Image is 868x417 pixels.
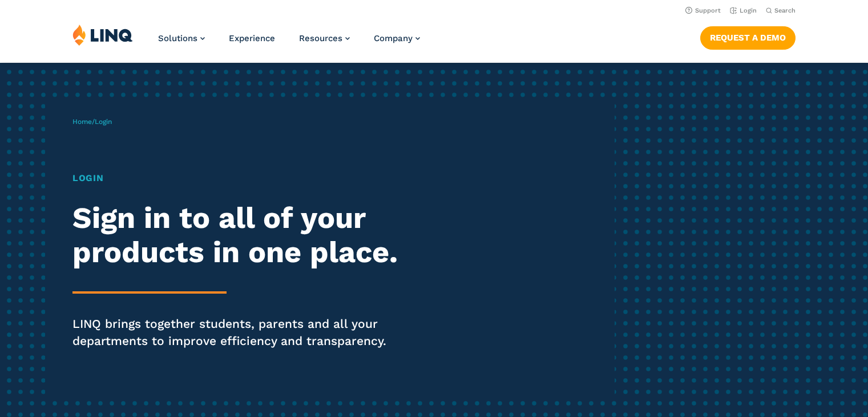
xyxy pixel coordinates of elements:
a: Resources [299,33,350,43]
span: / [72,118,112,126]
nav: Primary Navigation [158,24,420,62]
span: Company [374,33,413,43]
p: LINQ brings together students, parents and all your departments to improve efficiency and transpa... [72,315,407,350]
img: LINQ | K‑12 Software [72,24,133,46]
h1: Login [72,171,407,185]
span: Login [95,118,112,126]
span: Search [774,7,796,14]
a: Request a Demo [700,26,796,49]
a: Solutions [158,33,205,43]
button: Open Search Bar [766,6,796,15]
span: Solutions [158,33,197,43]
a: Support [685,7,721,14]
a: Experience [229,33,275,43]
a: Login [730,7,757,14]
a: Home [72,118,92,126]
span: Resources [299,33,342,43]
nav: Button Navigation [700,24,796,49]
a: Company [374,33,420,43]
h2: Sign in to all of your products in one place. [72,201,407,270]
